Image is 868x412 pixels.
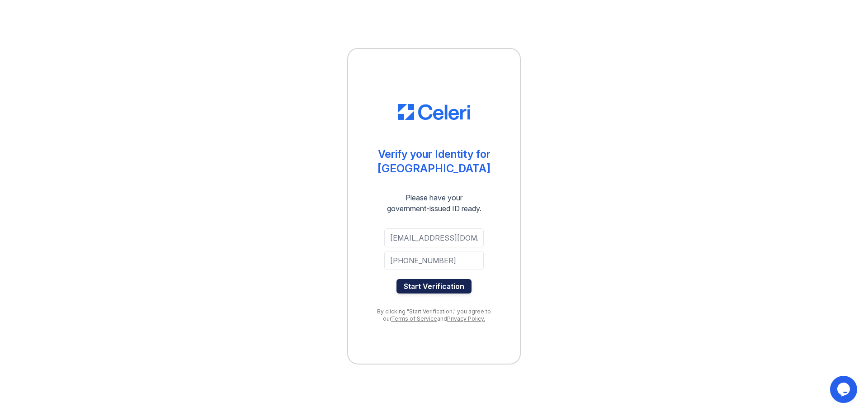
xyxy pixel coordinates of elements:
[371,192,498,214] div: Please have your government-issued ID ready.
[377,147,491,176] div: Verify your Identity for [GEOGRAPHIC_DATA]
[398,104,470,120] img: CE_Logo_Blue-a8612792a0a2168367f1c8372b55b34899dd931a85d93a1a3d3e32e68fde9ad4.png
[384,228,484,247] input: Email
[396,279,472,294] button: Start Verification
[447,315,485,322] a: Privacy Policy.
[366,308,502,322] div: By clicking "Start Verification," you agree to our and
[830,376,859,403] iframe: chat widget
[384,251,484,270] input: Phone
[391,315,437,322] a: Terms of Service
